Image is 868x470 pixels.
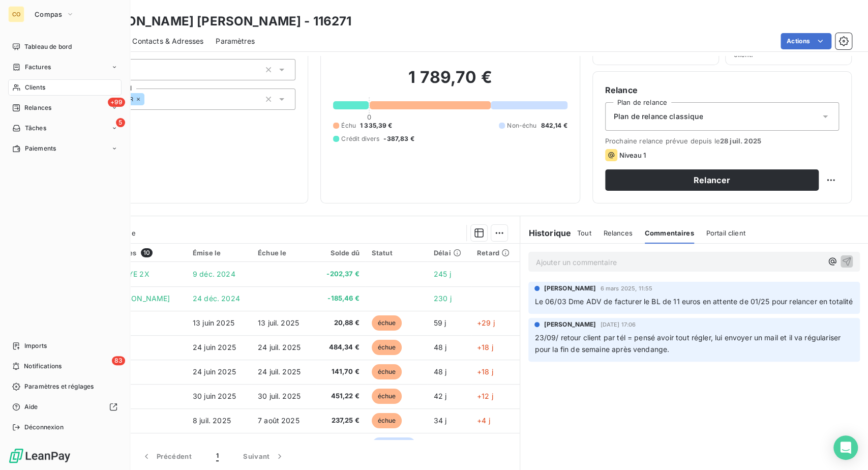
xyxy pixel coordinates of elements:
[600,285,652,291] span: 6 mars 2025, 11:55
[477,367,493,376] span: +18 j
[614,111,703,122] span: Plan de relance classique
[216,36,255,46] span: Paramètres
[534,297,853,306] span: Le 06/03 Dme ADV de facturer le BL de 11 euros en attente de 01/25 pour relancer en totalité
[193,343,236,351] span: 24 juin 2025
[477,416,490,425] span: +4 j
[116,118,125,127] span: 5
[258,392,301,400] span: 30 juil. 2025
[833,435,858,460] div: Open Intercom Messenger
[25,124,46,133] span: Tâches
[322,318,360,328] span: 20,88 €
[341,134,379,143] span: Crédit divers
[129,446,204,467] button: Précédent
[24,382,94,391] span: Paramètres et réglages
[507,121,536,130] span: Non-échu
[8,399,122,415] a: Aide
[24,103,51,112] span: Relances
[322,342,360,352] span: 484,34 €
[204,446,231,467] button: 1
[720,137,761,145] span: 28 juil. 2025
[434,270,451,278] span: 245 j
[322,293,360,304] span: -185,46 €
[434,392,447,400] span: 42 j
[372,249,422,257] div: Statut
[333,67,567,98] h2: 1 789,70 €
[144,95,153,104] input: Ajouter une valeur
[372,364,402,379] span: échue
[544,284,596,293] span: [PERSON_NAME]
[258,367,301,376] span: 24 juil. 2025
[193,294,240,303] span: 24 déc. 2024
[781,33,831,49] button: Actions
[24,341,47,350] span: Imports
[544,320,596,329] span: [PERSON_NAME]
[8,378,122,395] a: Paramètres et réglages
[605,137,839,145] span: Prochaine relance prévue depuis le
[541,121,567,130] span: 842,14 €
[577,229,591,237] span: Tout
[25,83,45,92] span: Clients
[8,59,122,75] a: Factures
[604,229,633,237] span: Relances
[89,12,351,31] h3: [PERSON_NAME] [PERSON_NAME] - 116271
[35,10,62,18] span: Compas
[434,343,447,351] span: 48 j
[383,134,414,143] span: -387,83 €
[24,42,72,51] span: Tableau de bord
[258,318,299,327] span: 13 juil. 2025
[372,437,416,453] span: non-échue
[8,140,122,157] a: Paiements
[193,367,236,376] span: 24 juin 2025
[322,367,360,377] span: 141,70 €
[141,248,153,257] span: 10
[25,63,51,72] span: Factures
[600,321,636,328] span: [DATE] 17:06
[216,451,219,461] span: 1
[322,269,360,279] span: -202,37 €
[434,318,446,327] span: 59 j
[605,169,819,191] button: Relancer
[8,120,122,136] a: 5Tâches
[477,318,495,327] span: +29 j
[24,362,62,371] span: Notifications
[193,249,246,257] div: Émise le
[258,416,300,425] span: 7 août 2025
[477,249,514,257] div: Retard
[605,84,839,96] h6: Relance
[706,229,745,237] span: Portail client
[108,98,125,107] span: +99
[372,389,402,404] span: échue
[360,121,393,130] span: 1 335,39 €
[8,39,122,55] a: Tableau de bord
[8,6,24,22] div: CO
[193,270,235,278] span: 9 déc. 2024
[112,356,125,365] span: 83
[132,36,203,46] span: Contacts & Adresses
[645,229,694,237] span: Commentaires
[193,392,236,400] span: 30 juin 2025
[477,343,493,351] span: +18 j
[520,227,571,239] h6: Historique
[434,249,465,257] div: Délai
[434,367,447,376] span: 48 j
[8,448,71,464] img: Logo LeanPay
[258,343,301,351] span: 24 juil. 2025
[372,413,402,428] span: échue
[322,391,360,401] span: 451,22 €
[193,416,231,425] span: 8 juil. 2025
[193,318,234,327] span: 13 juin 2025
[258,249,310,257] div: Échue le
[24,402,38,412] span: Aide
[8,338,122,354] a: Imports
[322,249,360,257] div: Solde dû
[25,144,56,153] span: Paiements
[434,294,452,303] span: 230 j
[477,392,493,400] span: +12 j
[372,315,402,331] span: échue
[322,416,360,426] span: 237,25 €
[8,79,122,96] a: Clients
[372,340,402,355] span: échue
[619,151,646,159] span: Niveau 1
[8,100,122,116] a: +99Relances
[24,423,64,432] span: Déconnexion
